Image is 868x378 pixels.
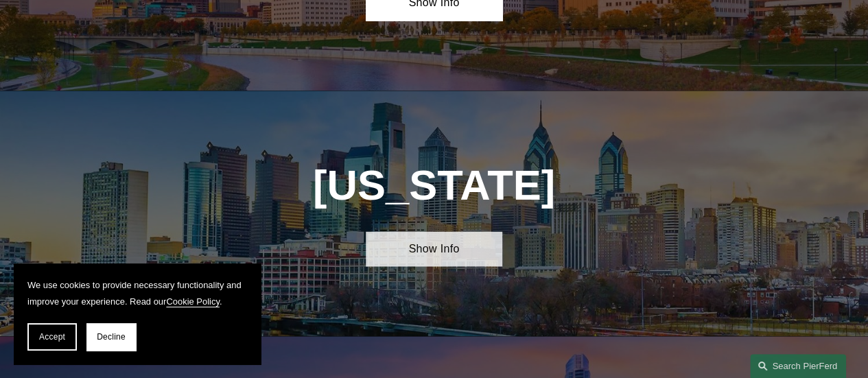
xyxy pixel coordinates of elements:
[39,332,65,342] span: Accept
[14,263,261,364] section: Cookie banner
[27,277,247,309] p: We use cookies to provide necessary functionality and improve your experience. Read our .
[750,354,846,378] a: Search this site
[27,323,77,351] button: Accept
[366,231,502,266] a: Show Info
[86,323,136,351] button: Decline
[166,296,220,307] a: Cookie Policy
[264,161,604,209] h1: [US_STATE]
[97,332,126,342] span: Decline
